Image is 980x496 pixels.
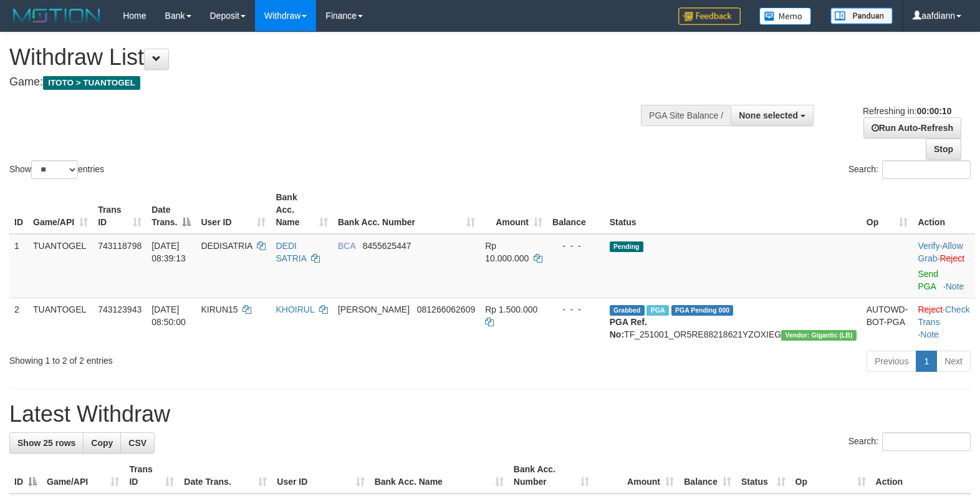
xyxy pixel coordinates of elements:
th: Bank Acc. Name: activate to sort column ascending [271,186,333,234]
span: PGA Pending [671,305,734,316]
th: Bank Acc. Name: activate to sort column ascending [370,458,509,494]
h1: Latest Withdraw [9,402,971,427]
span: Copy 081266062609 to clipboard [417,304,475,314]
a: Reject [918,304,943,314]
th: Balance: activate to sort column ascending [679,458,736,494]
th: Game/API: activate to sort column ascending [42,458,124,494]
span: DEDISATRIA [201,241,252,251]
a: DEDI SATRIA [276,241,306,263]
span: KIRUN15 [201,304,238,314]
span: ITOTO > TUANTOGEL [43,76,140,90]
th: Bank Acc. Number: activate to sort column ascending [509,458,594,494]
label: Search: [848,160,971,179]
span: [DATE] 08:39:13 [151,241,186,263]
input: Search: [882,432,971,451]
img: Feedback.jpg [678,7,741,25]
th: Balance [547,186,605,234]
span: · [918,241,963,263]
label: Show entries [9,160,104,179]
th: Date Trans.: activate to sort column ascending [179,458,272,494]
a: Verify [918,241,939,251]
span: Vendor URL: https://dashboard.q2checkout.com/secure [781,330,857,341]
th: Amount: activate to sort column ascending [594,458,679,494]
a: 1 [916,351,937,372]
a: Note [920,329,939,339]
a: Previous [867,351,916,372]
th: Op: activate to sort column ascending [790,458,871,494]
td: TUANTOGEL [28,298,93,346]
th: Game/API: activate to sort column ascending [28,186,93,234]
span: Show 25 rows [17,438,75,448]
th: Op: activate to sort column ascending [862,186,913,234]
a: Run Auto-Refresh [863,117,961,139]
th: Status [605,186,862,234]
th: Bank Acc. Number: activate to sort column ascending [333,186,480,234]
span: CSV [128,438,147,448]
label: Search: [848,432,971,451]
th: Action [913,186,974,234]
span: Copy 8455625447 to clipboard [363,241,411,251]
h1: Withdraw List [9,45,641,70]
th: Trans ID: activate to sort column ascending [93,186,147,234]
select: Showentries [31,160,78,179]
b: PGA Ref. No: [610,317,647,339]
span: Refreshing in: [863,106,951,116]
span: 743118798 [98,241,142,251]
span: 743123943 [98,304,142,314]
a: Stop [926,139,961,160]
span: Grabbed [610,305,645,316]
span: [PERSON_NAME] [338,304,410,314]
th: ID: activate to sort column descending [9,458,42,494]
a: Send PGA [918,269,938,291]
th: User ID: activate to sort column ascending [196,186,271,234]
img: panduan.png [830,7,893,24]
td: 1 [9,234,28,298]
span: Pending [610,241,643,252]
a: Copy [83,432,121,454]
a: Next [936,351,971,372]
th: Date Trans.: activate to sort column descending [147,186,196,234]
td: TF_251001_OR5RE88218621YZOXIEG [605,298,862,346]
a: Allow Grab [918,241,963,263]
th: Amount: activate to sort column ascending [480,186,547,234]
img: MOTION_logo.png [9,6,104,25]
th: User ID: activate to sort column ascending [272,458,369,494]
td: · · [913,298,974,346]
a: CSV [120,432,155,454]
span: Marked by aafchonlypin [646,305,668,316]
td: · · [913,234,974,298]
span: Rp 1.500.000 [485,304,537,314]
img: Button%20Memo.svg [759,7,812,25]
button: None selected [731,105,814,126]
span: BCA [338,241,355,251]
div: PGA Site Balance / [641,105,731,126]
span: Copy [91,438,113,448]
a: KHOIRUL [276,304,314,314]
th: Trans ID: activate to sort column ascending [124,458,179,494]
td: TUANTOGEL [28,234,93,298]
span: None selected [739,110,798,120]
div: - - - [552,303,600,316]
span: Rp 10.000.000 [485,241,529,263]
strong: 00:00:10 [916,106,951,116]
div: - - - [552,240,600,252]
th: Action [871,458,971,494]
a: Reject [939,253,964,263]
td: 2 [9,298,28,346]
div: Showing 1 to 2 of 2 entries [9,349,399,367]
span: [DATE] 08:50:00 [151,304,186,327]
h4: Game: [9,76,641,89]
th: ID [9,186,28,234]
a: Note [946,281,964,291]
td: AUTOWD-BOT-PGA [862,298,913,346]
th: Status: activate to sort column ascending [736,458,790,494]
input: Search: [882,160,971,179]
a: Show 25 rows [9,432,84,454]
a: Check Trans [918,304,969,327]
